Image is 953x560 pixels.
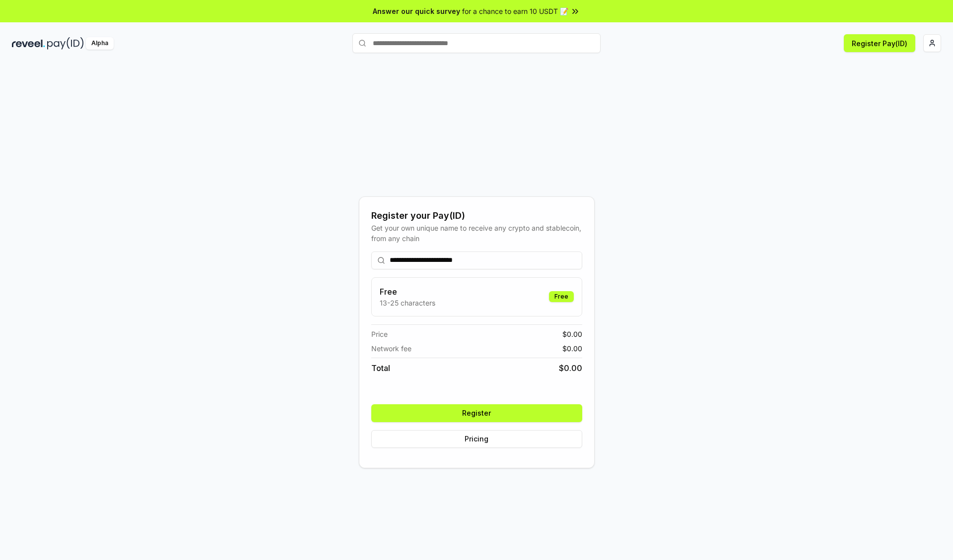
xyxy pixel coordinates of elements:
[12,37,45,50] img: reveel_dark
[371,362,390,374] span: Total
[371,343,411,354] span: Network fee
[380,286,435,298] h3: Free
[371,329,388,339] span: Price
[380,298,435,308] p: 13-25 characters
[844,34,915,52] button: Register Pay(ID)
[562,329,582,339] span: $ 0.00
[549,291,574,302] div: Free
[86,37,114,50] div: Alpha
[371,404,582,422] button: Register
[371,209,582,223] div: Register your Pay(ID)
[462,6,568,16] span: for a chance to earn 10 USDT 📝
[373,6,460,16] span: Answer our quick survey
[559,362,582,374] span: $ 0.00
[562,343,582,354] span: $ 0.00
[47,37,84,50] img: pay_id
[371,430,582,448] button: Pricing
[371,223,582,244] div: Get your own unique name to receive any crypto and stablecoin, from any chain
